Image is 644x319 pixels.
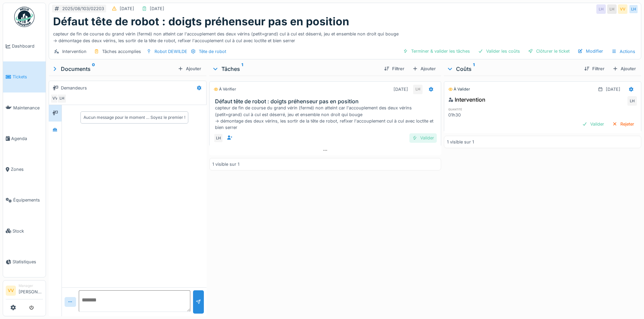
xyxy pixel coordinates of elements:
div: Documents [51,65,175,73]
div: Ajouter [410,64,438,73]
li: [PERSON_NAME] [19,283,43,298]
div: Tâches accomplies [102,48,141,55]
div: Actions [609,47,638,56]
div: Manager [19,283,43,288]
div: Intervention [62,48,87,55]
span: Tickets [13,74,43,80]
div: capteur de fin de course du grand vérin (fermé) non atteint car l'accouplement des deux vérins (p... [53,28,637,44]
div: LH [627,96,637,106]
a: VV Manager[PERSON_NAME] [6,283,43,299]
span: Équipements [13,197,43,203]
div: Filtrer [381,64,407,73]
div: 2025/08/103/02203 [62,5,104,12]
a: Agenda [3,123,46,154]
div: Filtrer [581,64,607,73]
div: Demandeurs [61,85,87,91]
a: Dashboard [3,31,46,61]
span: Maintenance [13,105,43,111]
div: Tête de robot [199,48,226,55]
a: Équipements [3,185,46,215]
a: Zones [3,154,46,185]
div: [DATE] [606,86,620,92]
div: 01h30 [448,112,510,118]
div: Intervention [448,96,485,104]
a: Maintenance [3,92,46,123]
img: Badge_color-CXgf-gQk.svg [14,7,34,27]
div: Valider [579,119,607,129]
div: Tâches [212,65,378,73]
div: À vérifier [214,86,236,92]
h6: quantité [448,107,510,111]
div: Ajouter [610,64,639,73]
a: Stock [3,216,46,246]
div: LH [413,85,423,94]
div: Terminer & valider les tâches [400,47,473,56]
div: capteur de fin de course du grand vérin (fermé) non atteint car l'accouplement des deux vérins (p... [215,105,438,131]
div: LH [607,4,617,14]
div: Ajouter [175,64,204,73]
span: Stock [13,228,43,234]
h3: Défaut tête de robot : doigts préhenseur pas en position [215,98,438,105]
span: Zones [11,166,43,172]
div: LH [57,94,67,103]
div: LH [214,133,223,143]
div: Modifier [575,47,606,56]
div: Clôturer le ticket [525,47,572,56]
div: [DATE] [150,5,164,12]
span: Statistiques [13,259,43,265]
div: Robot DEWILDE [154,48,187,55]
sup: 1 [473,65,475,73]
sup: 1 [241,65,243,73]
div: Aucun message pour le moment … Soyez le premier ! [84,114,185,121]
div: 1 visible sur 1 [212,161,239,167]
div: Rejeter [610,119,637,129]
div: À valider [448,86,470,92]
div: VV [50,94,60,103]
li: VV [6,286,16,296]
div: VV [618,4,627,14]
a: Statistiques [3,246,46,277]
sup: 0 [92,65,95,73]
a: Tickets [3,61,46,92]
div: Valider [409,133,437,142]
span: Agenda [11,135,43,142]
h1: Défaut tête de robot : doigts préhenseur pas en position [53,15,349,28]
div: Coûts [447,65,579,73]
span: Dashboard [12,43,43,49]
div: Valider les coûts [475,47,523,56]
div: [DATE] [120,5,134,12]
div: LH [596,4,606,14]
div: 1 visible sur 1 [447,139,474,145]
div: LH [629,4,638,14]
div: [DATE] [393,86,408,92]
